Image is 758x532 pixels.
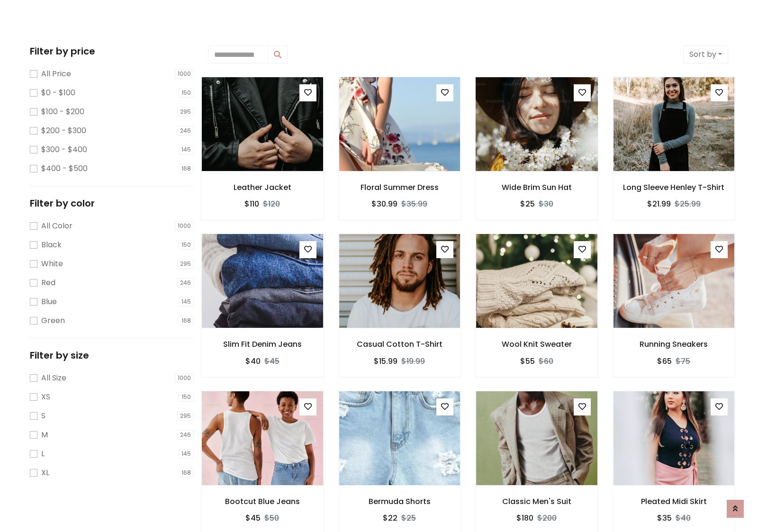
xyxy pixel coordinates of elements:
h6: $30.99 [371,199,397,208]
h6: Classic Men's Suit [476,497,598,506]
h6: $180 [516,514,533,523]
h6: Slim Fit Denim Jeans [201,340,324,349]
h6: $65 [657,357,672,366]
h6: $35 [657,514,672,523]
del: $30 [539,198,553,209]
span: 295 [177,259,194,269]
h5: Filter by size [30,350,194,361]
label: $100 - $200 [41,106,84,117]
label: $200 - $300 [41,125,86,136]
span: 168 [179,164,194,173]
label: L [41,448,45,460]
span: 145 [179,145,194,154]
h6: $110 [244,199,259,208]
label: White [41,258,63,270]
span: 168 [179,316,194,325]
label: $300 - $400 [41,144,87,155]
h6: $40 [245,357,261,366]
del: $19.99 [401,356,425,367]
del: $200 [537,513,557,523]
label: Black [41,239,62,251]
span: 246 [177,126,194,135]
span: 1000 [175,373,194,383]
h6: $45 [245,514,261,523]
h6: Casual Cotton T-Shirt [339,340,461,349]
span: 295 [177,107,194,117]
label: M [41,429,48,441]
h6: Bermuda Shorts [339,497,461,506]
label: Red [41,277,55,289]
del: $25 [401,513,416,523]
h6: $15.99 [374,357,397,366]
span: 168 [179,468,194,478]
span: 150 [179,88,194,98]
label: All Size [41,372,66,384]
h5: Filter by price [30,45,194,57]
h6: Floral Summer Dress [339,183,461,192]
del: $120 [263,198,280,209]
h6: $21.99 [647,199,671,208]
span: 295 [177,411,194,421]
del: $60 [539,356,553,367]
label: Green [41,315,65,326]
h6: Leather Jacket [201,183,324,192]
span: 145 [179,449,194,459]
label: All Price [41,68,71,80]
label: $0 - $100 [41,87,75,99]
label: XS [41,391,50,403]
button: Sort by [683,45,728,63]
h6: $22 [383,514,397,523]
span: 1000 [175,69,194,79]
del: $75 [676,356,690,367]
h6: Bootcut Blue Jeans [201,497,324,506]
label: All Color [41,220,72,232]
label: $400 - $500 [41,163,88,174]
del: $35.99 [401,198,427,209]
del: $25.99 [675,198,701,209]
h6: Wool Knit Sweater [476,340,598,349]
del: $40 [676,513,691,523]
span: 145 [179,297,194,307]
del: $50 [264,513,279,523]
label: Blue [41,296,57,307]
h6: Running Sneakers [613,340,735,349]
span: 246 [177,430,194,440]
label: XL [41,467,49,478]
h5: Filter by color [30,198,194,209]
span: 150 [179,392,194,402]
h6: Wide Brim Sun Hat [476,183,598,192]
span: 246 [177,278,194,288]
h6: $55 [520,357,535,366]
label: S [41,410,45,422]
del: $45 [264,356,280,367]
span: 150 [179,240,194,250]
h6: $25 [520,199,535,208]
h6: Pleated Midi Skirt [613,497,735,506]
h6: Long Sleeve Henley T-Shirt [613,183,735,192]
span: 1000 [175,221,194,231]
